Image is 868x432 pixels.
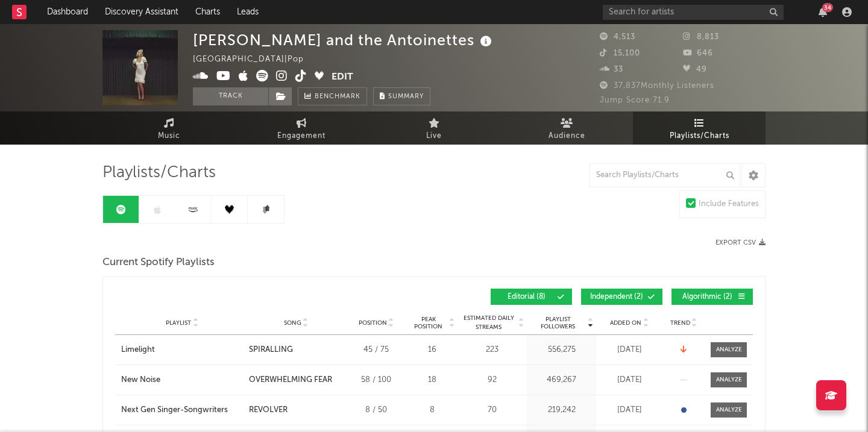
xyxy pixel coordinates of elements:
[249,404,288,416] div: REVOLVER
[590,163,740,187] input: Search Playlists/Charts
[822,3,833,12] div: 34
[158,129,180,143] span: Music
[368,111,500,145] a: Live
[683,66,707,74] span: 49
[373,87,430,105] button: Summary
[166,319,191,327] span: Playlist
[121,344,243,356] a: Limelight
[589,293,644,301] span: Independent ( 2 )
[600,66,623,74] span: 33
[600,82,714,90] span: 37,837 Monthly Listeners
[699,197,759,211] div: Include Features
[121,404,228,416] div: Next Gen Singer-Songwriters
[671,289,753,305] button: Algorithmic(2)
[121,404,243,416] a: Next Gen Singer-Songwriters
[549,129,585,143] span: Audience
[315,90,360,104] span: Benchmark
[530,316,586,330] span: Playlist Followers
[298,87,367,105] a: Benchmark
[530,344,593,356] div: 556,275
[193,87,268,105] button: Track
[409,344,454,356] div: 16
[599,374,659,386] div: [DATE]
[409,316,447,330] span: Peak Position
[530,374,593,386] div: 469,267
[359,319,387,327] span: Position
[409,404,454,416] div: 8
[349,404,403,416] div: 8 / 50
[599,344,659,356] div: [DATE]
[426,129,442,143] span: Live
[670,129,729,143] span: Playlists/Charts
[581,289,662,305] button: Independent(2)
[284,319,301,327] span: Song
[349,344,403,356] div: 45 / 75
[193,52,318,67] div: [GEOGRAPHIC_DATA] | Pop
[349,374,403,386] div: 58 / 100
[715,239,766,246] button: Export CSV
[600,49,640,57] span: 15,100
[388,93,424,100] span: Summary
[461,344,524,356] div: 223
[603,5,784,20] input: Search for artists
[461,374,524,386] div: 92
[121,374,243,386] a: New Noise
[610,319,641,327] span: Added On
[498,293,554,301] span: Editorial ( 8 )
[600,33,635,41] span: 4,513
[491,289,572,305] button: Editorial(8)
[102,111,235,145] a: Music
[121,344,155,356] div: Limelight
[102,166,216,180] span: Playlists/Charts
[461,404,524,416] div: 70
[679,293,735,301] span: Algorithmic ( 2 )
[121,374,160,386] div: New Noise
[633,111,766,145] a: Playlists/Charts
[500,111,633,145] a: Audience
[819,7,827,17] button: 34
[683,49,713,57] span: 646
[249,344,293,356] div: SPIRALLING
[249,374,332,386] div: OVERWHELMING FEAR
[461,314,517,332] span: Estimated Daily Streams
[277,129,325,143] span: Engagement
[683,33,719,41] span: 8,813
[102,255,215,270] span: Current Spotify Playlists
[600,96,670,104] span: Jump Score: 71.9
[670,319,690,327] span: Trend
[235,111,368,145] a: Engagement
[599,404,659,416] div: [DATE]
[193,30,495,50] div: [PERSON_NAME] and the Antoinettes
[332,70,353,85] button: Edit
[409,374,454,386] div: 18
[530,404,593,416] div: 219,242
